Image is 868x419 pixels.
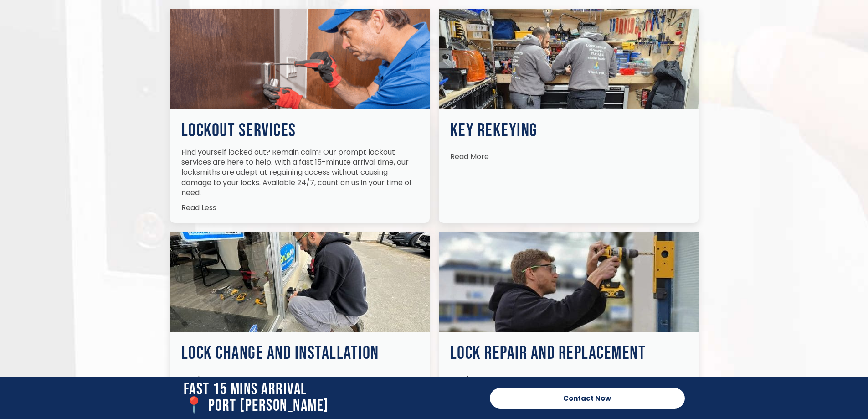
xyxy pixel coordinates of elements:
img: Locksmiths Locations 14 [170,9,430,109]
img: Locksmiths Locations 17 [439,232,699,332]
span: Read More [181,374,220,384]
span: Contact Now [563,395,611,402]
h3: Key Rekeying [450,122,687,140]
span: Read Less [181,202,216,213]
img: Locksmiths Locations 15 [439,9,699,109]
h3: Lockout Services [181,122,418,140]
p: Find yourself locked out? Remain calm! Our prompt lockout services are here to help. With a fast ... [181,147,418,198]
h3: Lock Repair and Replacement [450,344,687,362]
span: Read More [450,151,489,162]
a: Contact Now [490,388,685,409]
h3: Lock Change and Installation [181,344,418,362]
h2: Fast 15 Mins Arrival 📍 port [PERSON_NAME] [184,382,481,414]
img: Locksmiths Locations 16 [170,232,430,332]
span: Read More [450,374,489,384]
